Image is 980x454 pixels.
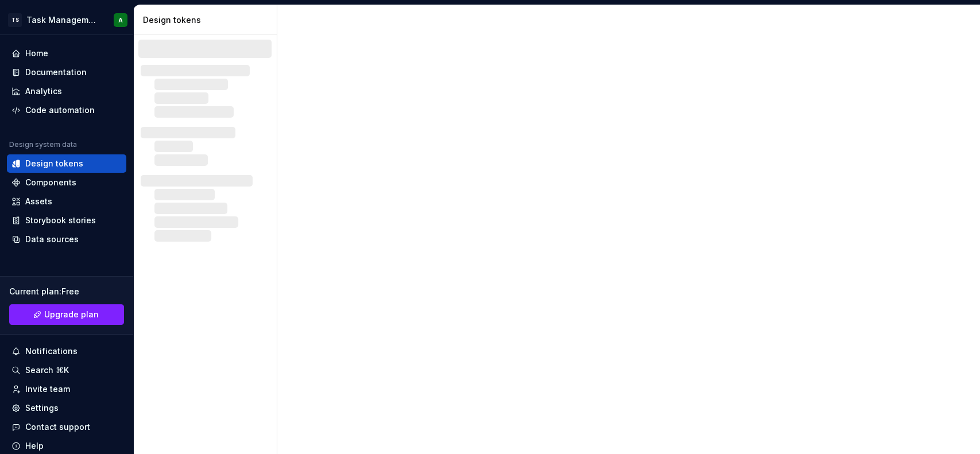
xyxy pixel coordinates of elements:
div: TS [8,13,22,27]
a: Design tokens [7,154,126,173]
div: Design system data [9,140,77,149]
a: Assets [7,192,126,211]
div: Current plan : Free [9,286,124,297]
button: Notifications [7,342,126,360]
div: Storybook stories [25,215,96,226]
div: Components [25,177,76,188]
button: Upgrade plan [9,304,124,325]
a: Invite team [7,380,126,398]
a: Components [7,173,126,192]
div: Help [25,440,44,452]
a: Home [7,44,126,63]
div: Settings [25,402,59,414]
div: Analytics [25,86,62,97]
a: Data sources [7,230,126,249]
div: A [118,15,123,25]
div: Task Management Software [26,14,100,26]
a: Storybook stories [7,211,126,230]
button: TSTask Management SoftwareA [2,7,131,32]
a: Analytics [7,82,126,100]
div: Design tokens [25,158,83,169]
button: Search ⌘K [7,361,126,379]
a: Code automation [7,101,126,119]
button: Contact support [7,418,126,436]
div: Documentation [25,67,87,78]
div: Search ⌘K [25,364,69,376]
div: Home [25,48,48,59]
div: Data sources [25,234,79,245]
a: Documentation [7,63,126,82]
div: Contact support [25,421,90,433]
div: Assets [25,196,52,207]
div: Invite team [25,383,70,395]
div: Design tokens [143,14,272,26]
span: Upgrade plan [44,309,99,320]
a: Settings [7,399,126,417]
div: Code automation [25,104,95,116]
div: Notifications [25,346,78,357]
